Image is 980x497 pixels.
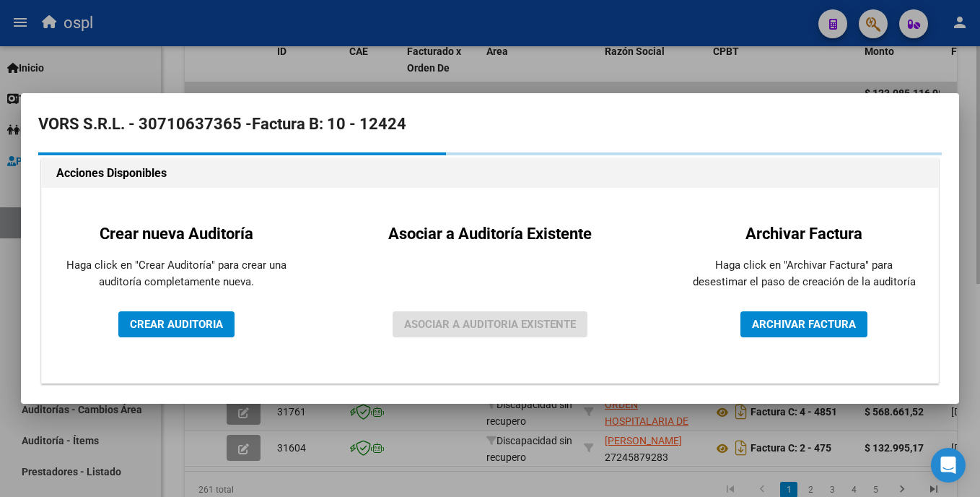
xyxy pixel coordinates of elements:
span: ASOCIAR A AUDITORIA EXISTENTE [404,318,576,331]
div: Open Intercom Messenger [931,448,966,483]
p: Haga click en "Archivar Factura" para desestimar el paso de creación de la auditoría [692,257,916,290]
button: ARCHIVAR FACTURA [740,311,867,337]
span: ARCHIVAR FACTURA [752,318,856,331]
h2: Crear nueva Auditoría [64,222,288,246]
h2: Asociar a Auditoría Existente [388,222,592,246]
p: Haga click en "Crear Auditoría" para crear una auditoría completamente nueva. [64,257,288,290]
h1: Acciones Disponibles [56,165,924,182]
button: ASOCIAR A AUDITORIA EXISTENTE [393,311,587,337]
strong: Factura B: 10 - 12424 [252,115,406,133]
button: CREAR AUDITORIA [118,311,235,337]
span: CREAR AUDITORIA [130,318,223,331]
h2: Archivar Factura [692,222,916,246]
h2: VORS S.R.L. - 30710637365 - [38,111,942,138]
